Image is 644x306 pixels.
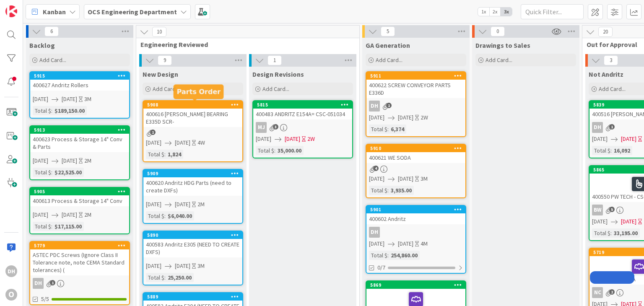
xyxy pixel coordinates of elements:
[589,70,623,78] span: Not Andritz
[274,146,275,155] span: :
[147,294,242,300] div: 5889
[252,100,353,158] a: 5815400483 ANDRITZ E154A= CSC-051034MJ[DATE][DATE]2WTotal $:35,000.00
[370,145,465,151] div: 5910
[366,80,465,98] div: 400622 SCREW CONVEYOR PARTS E336D
[143,100,243,162] a: 5908400616 [PERSON_NAME] BEARING E335D SCR-[DATE][DATE]4WTotal $:1,824
[34,73,129,79] div: 5915
[610,228,612,238] span: :
[30,242,129,249] div: 5779
[30,72,129,91] div: 5915400627 Andritz Rollers
[177,88,221,96] h5: Parts Order
[30,72,129,80] div: 5915
[366,205,466,274] a: 5901400602 AndritzDH[DATE][DATE]4MTotal $:254,860.000/7
[33,222,51,231] div: Total $
[84,210,91,219] div: 2M
[29,241,130,305] a: 5779ASTEC PDC Screws (Ignore Class II Tolerance note, note CEMA Standard tolerances) (DH5/5
[5,289,17,301] div: O
[253,101,352,119] div: 5815400483 ANDRITZ E154A= CSC-051034
[146,273,164,282] div: Total $
[366,72,465,98] div: 5911400622 SCREW CONVEYOR PARTS E336D
[143,169,243,224] a: 5909400620 Andritz HDG Parts (need to create DXFs)[DATE][DATE]2MTotal $:$6,040.00
[30,278,129,289] div: DH
[256,146,274,155] div: Total $
[62,210,77,219] span: [DATE]
[610,146,612,155] span: :
[30,195,129,206] div: 400613 Process & Storage 14" Conv
[44,26,59,36] span: 6
[389,251,420,260] div: 254,860.00
[152,27,166,37] span: 10
[29,187,130,234] a: 5905400613 Process & Storage 14" Conv[DATE][DATE]2MTotal $:$17,115.00
[389,124,406,134] div: 6,374
[604,55,618,65] span: 3
[29,125,130,180] a: 5913400623 Process & Storage 14" Conv & Parts[DATE][DATE]2MTotal $:$22,525.00
[307,135,315,143] div: 2W
[34,189,129,194] div: 5905
[370,282,465,288] div: 5869
[143,170,242,196] div: 5909400620 Andritz HDG Parts (need to create DXFs)
[88,8,177,16] b: OCS Engineering Department
[29,41,55,49] span: Backlog
[366,281,465,289] div: 5869
[386,103,392,108] span: 1
[366,41,410,49] span: GA Generation
[146,138,161,147] span: [DATE]
[592,287,603,298] div: NC
[369,101,380,112] div: DH
[33,95,48,104] span: [DATE]
[612,146,632,155] div: 16,092
[51,106,52,115] span: :
[621,217,636,226] span: [DATE]
[62,95,77,104] span: [DATE]
[609,124,615,130] span: 1
[387,124,389,134] span: :
[143,101,242,109] div: 5908
[146,200,161,209] span: [DATE]
[369,174,384,183] span: [DATE]
[164,273,166,282] span: :
[275,146,304,155] div: 35,000.00
[592,135,608,143] span: [DATE]
[34,127,129,133] div: 5913
[30,188,129,195] div: 5905
[52,168,84,177] div: $22,525.00
[609,289,615,295] span: 2
[592,122,603,133] div: DH
[621,135,636,143] span: [DATE]
[143,239,242,257] div: 400583 Andritz E305 (NEED TO CREATE DXFS)
[599,85,626,93] span: Add Card...
[51,168,52,177] span: :
[421,113,428,122] div: 2W
[5,265,17,277] div: DH
[369,186,387,195] div: Total $
[197,262,205,270] div: 3M
[52,222,84,231] div: $17,115.00
[366,206,465,213] div: 5901
[150,130,156,135] span: 1
[175,138,190,147] span: [DATE]
[366,227,465,238] div: DH
[398,239,413,248] span: [DATE]
[369,124,387,134] div: Total $
[377,263,385,272] span: 0/7
[253,109,352,119] div: 400483 ANDRITZ E154A= CSC-051034
[143,293,242,301] div: 5889
[5,5,17,17] img: Visit kanbanzone.com
[421,239,428,248] div: 4M
[387,186,389,195] span: :
[366,145,465,152] div: 5910
[143,231,242,239] div: 5890
[143,101,242,127] div: 5908400616 [PERSON_NAME] BEARING E335D SCR-
[30,80,129,91] div: 400627 Andritz Rollers
[166,150,183,159] div: 1,824
[143,231,242,257] div: 5890400583 Andritz E305 (NEED TO CREATE DXFS)
[33,156,48,165] span: [DATE]
[146,211,164,220] div: Total $
[253,101,352,109] div: 5815
[369,227,380,238] div: DH
[366,72,465,80] div: 5911
[369,113,384,122] span: [DATE]
[30,126,129,134] div: 5913
[33,106,51,115] div: Total $
[262,85,289,93] span: Add Card...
